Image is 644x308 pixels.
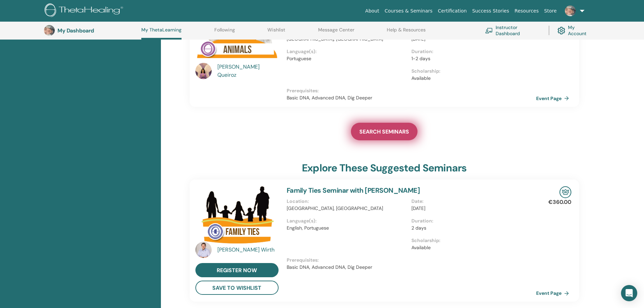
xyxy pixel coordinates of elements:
p: Prerequisites : [287,87,536,94]
img: default.jpg [44,25,55,36]
a: My Account [557,23,593,38]
a: register now [195,263,279,277]
a: [PERSON_NAME] Wirth [217,246,280,254]
span: register now [217,267,257,274]
img: default.jpg [195,242,212,258]
p: Available [411,75,532,82]
p: Basic DNA, Advanced DNA, Dig Deeper [287,264,536,271]
p: €360.00 [548,198,571,206]
p: Language(s) : [287,48,407,55]
a: SEARCH SEMINARS [351,123,418,140]
p: Date : [411,198,532,205]
p: Duration : [411,48,532,55]
h3: My Dashboard [57,27,125,34]
img: cog.svg [557,25,565,36]
h3: explore these suggested seminars [302,162,467,174]
img: chalkboard-teacher.svg [485,28,493,33]
p: [GEOGRAPHIC_DATA], [GEOGRAPHIC_DATA] [287,205,407,212]
a: Event Page [536,288,572,298]
a: Success Stories [470,5,512,17]
img: logo.png [45,3,125,19]
a: Store [542,5,559,17]
a: Help & Resources [387,27,426,38]
a: Courses & Seminars [382,5,435,17]
p: Available [411,244,532,251]
a: My ThetaLearning [141,27,182,40]
a: Resources [512,5,542,17]
img: Family Ties Seminar [195,186,279,244]
a: Message Center [318,27,354,38]
a: [PERSON_NAME] Queiroz [217,63,280,79]
p: Duration : [411,217,532,224]
p: Portuguese [287,55,407,62]
a: About [362,5,382,17]
a: Event Page [536,93,572,103]
span: SEARCH SEMINARS [359,128,409,135]
p: Basic DNA, Advanced DNA, Dig Deeper [287,94,536,101]
p: Language(s) : [287,217,407,224]
p: Scholarship : [411,68,532,75]
img: default.jpg [195,63,212,79]
a: Following [214,27,235,38]
a: Certification [435,5,469,17]
button: save to wishlist [195,281,279,295]
img: default.jpg [565,5,576,16]
div: Open Intercom Messenger [621,285,637,301]
a: Family Ties Seminar with [PERSON_NAME] [287,186,420,195]
p: Prerequisites : [287,257,536,264]
p: 1-2 days [411,55,532,62]
p: English, Portuguese [287,224,407,232]
p: Scholarship : [411,237,532,244]
p: [DATE] [411,205,532,212]
a: Instructor Dashboard [485,23,541,38]
img: In-Person Seminar [559,186,571,198]
p: Location : [287,198,407,205]
a: Wishlist [267,27,285,38]
p: 2 days [411,224,532,232]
